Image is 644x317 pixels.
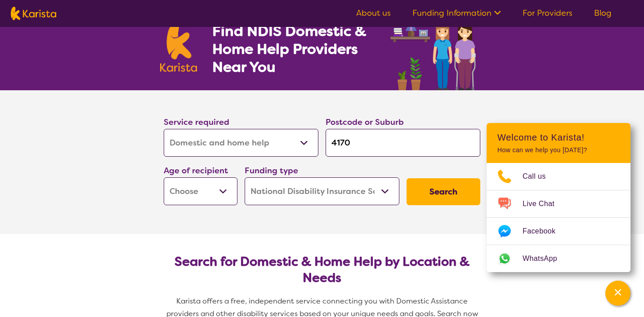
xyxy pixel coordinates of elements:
label: Postcode or Suburb [326,117,404,128]
img: domestic-help [388,12,484,90]
span: WhatsApp [523,252,568,265]
button: Search [407,178,480,205]
a: For Providers [523,8,572,18]
label: Funding type [245,165,298,176]
span: Facebook [523,225,566,238]
h2: Search for Domestic & Home Help by Location & Needs [171,254,473,286]
p: How can we help you [DATE]? [497,146,620,154]
input: Type [326,129,480,157]
div: Channel Menu [487,123,631,272]
a: Blog [594,8,612,18]
span: Live Chat [523,197,565,211]
a: Web link opens in a new tab. [487,245,631,272]
h1: Find NDIS Domestic & Home Help Providers Near You [212,22,379,76]
a: Funding Information [412,8,501,18]
img: Karista logo [160,23,197,72]
button: Channel Menu [605,281,631,306]
h2: Welcome to Karista! [497,132,620,143]
span: Call us [523,170,557,183]
ul: Choose channel [487,163,631,272]
a: About us [356,8,391,18]
label: Age of recipient [164,165,228,176]
img: Karista logo [11,7,56,20]
label: Service required [164,117,229,128]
